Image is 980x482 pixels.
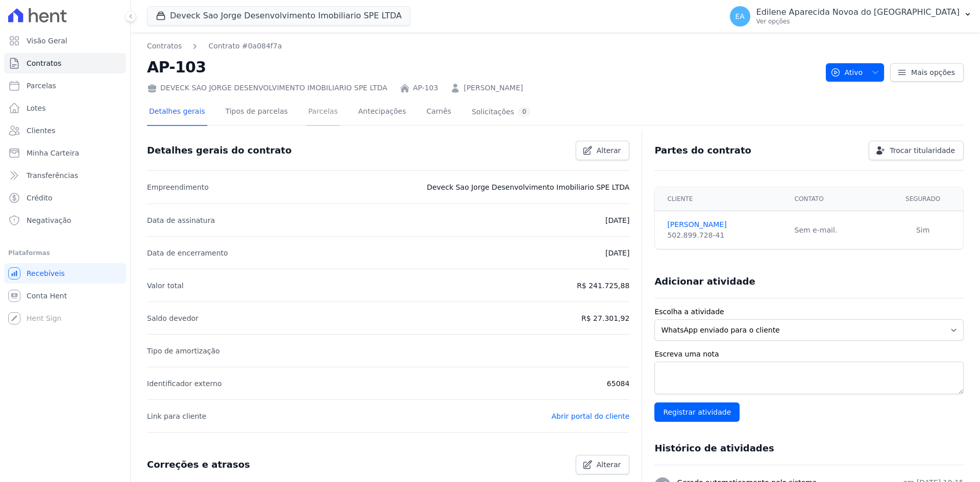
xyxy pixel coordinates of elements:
[830,63,863,82] span: Ativo
[27,170,78,181] span: Transferências
[27,215,71,225] span: Negativação
[27,291,67,301] span: Conta Hent
[463,83,523,93] a: [PERSON_NAME]
[4,263,126,284] a: Recebíveis
[4,53,126,73] a: Contratos
[147,181,209,193] p: Empreendimento
[147,280,184,292] p: Valor total
[147,41,182,52] a: Contratos
[883,187,963,211] th: Segurado
[470,99,532,126] a: Solicitações0
[789,187,883,211] th: Contato
[147,56,818,79] h2: AP-103
[4,31,126,51] a: Visão Geral
[427,181,629,193] p: Deveck Sao Jorge Desenvolvimento Imobiliario SPE LTDA
[789,211,883,249] td: Sem e-mail.
[8,247,122,259] div: Plataformas
[869,141,964,160] a: Trocar titularidade
[654,307,964,317] label: Escolha a atividade
[147,144,291,157] h3: Detalhes gerais do contrato
[27,148,79,158] span: Minha Carteira
[654,144,751,157] h3: Partes do contrato
[147,459,250,471] h3: Correções e atrasos
[147,6,410,26] button: Deveck Sao Jorge Desenvolvimento Imobiliario SPE LTDA
[581,312,629,324] p: R$ 27.301,92
[605,214,629,226] p: [DATE]
[147,41,282,52] nav: Breadcrumb
[654,442,774,454] h3: Histórico de atividades
[356,99,408,126] a: Antecipações
[4,143,126,163] a: Minha Carteira
[472,107,530,117] div: Solicitações
[890,63,964,82] a: Mais opções
[27,193,53,203] span: Crédito
[722,2,980,31] button: EA Edilene Aparecida Novoa do [GEOGRAPHIC_DATA] Ver opções
[4,75,126,96] a: Parcelas
[4,120,126,141] a: Clientes
[577,280,629,292] p: R$ 241.725,88
[597,460,621,470] span: Alterar
[597,145,621,156] span: Alterar
[224,99,290,126] a: Tipos de parcelas
[605,247,629,259] p: [DATE]
[147,377,222,390] p: Identificador externo
[890,145,955,156] span: Trocar titularidade
[147,410,206,422] p: Link para cliente
[756,17,960,26] p: Ver opções
[27,268,65,278] span: Recebíveis
[667,219,782,230] a: [PERSON_NAME]
[147,312,199,324] p: Saldo devedor
[27,81,56,91] span: Parcelas
[883,211,963,249] td: Sim
[27,36,67,46] span: Visão Geral
[654,402,740,422] input: Registrar atividade
[4,210,126,231] a: Negativação
[756,7,960,17] p: Edilene Aparecida Novoa do [GEOGRAPHIC_DATA]
[147,345,220,357] p: Tipo de amortização
[911,67,955,78] span: Mais opções
[655,187,788,211] th: Cliente
[147,247,228,259] p: Data de encerramento
[147,99,207,126] a: Detalhes gerais
[413,83,438,93] a: AP-103
[27,58,61,68] span: Contratos
[654,275,755,288] h3: Adicionar atividade
[607,377,630,390] p: 65084
[147,214,215,226] p: Data de assinatura
[576,455,630,474] a: Alterar
[576,141,630,160] a: Alterar
[4,98,126,118] a: Lotes
[147,41,818,52] nav: Breadcrumb
[667,230,782,241] div: 502.899.728-41
[27,103,46,113] span: Lotes
[147,83,387,93] div: DEVECK SAO JORGE DESENVOLVIMENTO IMOBILIARIO SPE LTDA
[551,412,629,420] a: Abrir portal do cliente
[27,125,55,136] span: Clientes
[826,63,885,82] button: Ativo
[654,349,964,360] label: Escreva uma nota
[735,13,744,20] span: EA
[4,286,126,306] a: Conta Hent
[424,99,453,126] a: Carnês
[518,107,530,117] div: 0
[4,188,126,208] a: Crédito
[208,41,282,52] a: Contrato #0a084f7a
[4,165,126,186] a: Transferências
[306,99,340,126] a: Parcelas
